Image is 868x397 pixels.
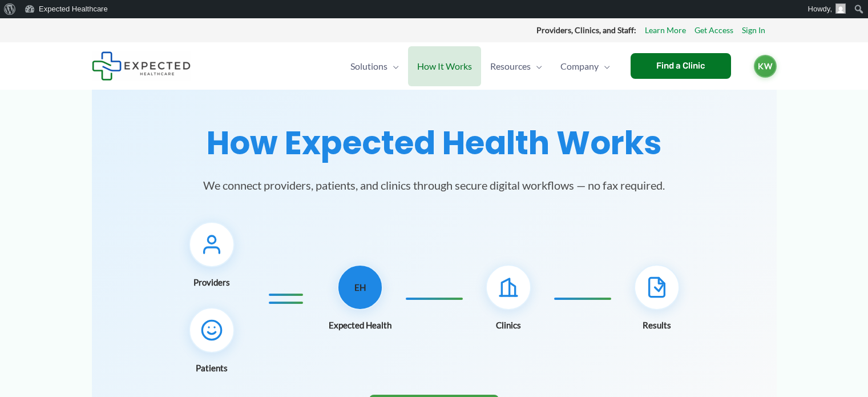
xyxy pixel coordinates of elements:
[350,46,387,86] span: Solutions
[496,317,521,333] span: Clinics
[196,360,228,376] span: Patients
[177,176,691,194] p: We connect providers, patients, and clinics through secure digital workflows — no fax required.
[536,25,636,35] strong: Providers, Clinics, and Staff:
[106,124,763,162] h1: How Expected Health Works
[387,46,399,86] span: Menu Toggle
[341,46,619,86] nav: Primary Site Navigation
[754,55,777,78] a: KW
[645,23,686,38] a: Learn More
[408,46,481,86] a: How It Works
[354,279,366,295] span: EH
[599,46,610,86] span: Menu Toggle
[193,274,230,290] span: Providers
[643,317,671,333] span: Results
[742,23,765,38] a: Sign In
[551,46,619,86] a: CompanyMenu Toggle
[417,46,472,86] span: How It Works
[531,46,542,86] span: Menu Toggle
[481,46,551,86] a: ResourcesMenu Toggle
[631,53,731,79] a: Find a Clinic
[490,46,531,86] span: Resources
[341,46,408,86] a: SolutionsMenu Toggle
[329,317,391,333] span: Expected Health
[92,51,191,81] img: Expected Healthcare Logo - side, dark font, small
[695,23,733,38] a: Get Access
[560,46,599,86] span: Company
